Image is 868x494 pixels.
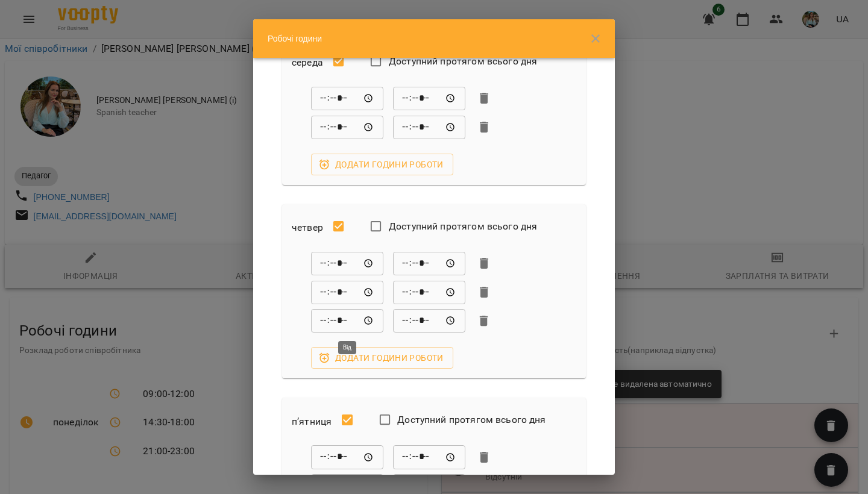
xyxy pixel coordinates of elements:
[393,115,465,139] div: До
[311,115,383,139] div: Від
[321,351,444,365] span: Додати години роботи
[292,54,323,71] h6: середа
[292,413,332,430] h6: п’ятниця
[393,309,465,333] div: До
[311,251,383,275] div: Від
[475,448,493,466] button: Видалити
[311,280,383,304] div: Від
[311,86,383,110] div: Від
[475,254,493,272] button: Видалити
[311,445,383,469] div: Від
[311,347,453,369] button: Додати години роботи
[321,157,444,172] span: Додати години роботи
[393,86,465,110] div: До
[393,445,465,469] div: До
[389,219,537,234] span: Доступний протягом всього дня
[311,154,453,175] button: Додати години роботи
[292,219,323,236] h6: четвер
[475,312,493,330] button: Видалити
[397,413,546,427] span: Доступний протягом всього дня
[253,19,615,58] div: Робочі години
[475,89,493,107] button: Видалити
[389,54,537,69] span: Доступний протягом всього дня
[475,283,493,301] button: Видалити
